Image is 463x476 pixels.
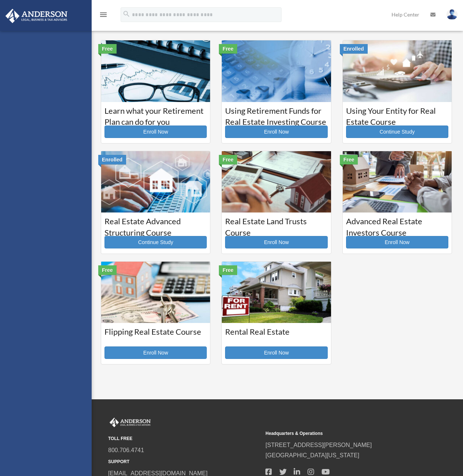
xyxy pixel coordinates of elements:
[346,216,448,234] h3: Advanced Real Estate Investors Course
[3,9,70,23] img: Anderson Advisors Platinum Portal
[104,105,207,124] h3: Learn what your Retirement Plan can do for you
[447,9,458,20] img: User Pic
[219,265,237,275] div: Free
[346,105,448,124] h3: Using Your Entity for Real Estate Course
[265,452,359,458] a: [GEOGRAPHIC_DATA][US_STATE]
[122,10,131,18] i: search
[225,326,327,345] h3: Rental Real Estate
[340,44,368,54] div: Enrolled
[108,418,152,427] img: Anderson Advisors Platinum Portal
[225,236,327,248] a: Enroll Now
[219,44,237,54] div: Free
[98,155,126,164] div: Enrolled
[104,346,207,359] a: Enroll Now
[265,442,372,448] a: [STREET_ADDRESS][PERSON_NAME]
[104,126,207,138] a: Enroll Now
[108,458,260,466] small: SUPPORT
[225,126,327,138] a: Enroll Now
[104,326,207,345] h3: Flipping Real Estate Course
[98,44,117,54] div: Free
[108,447,144,453] a: 800.706.4741
[340,155,358,164] div: Free
[346,236,448,248] a: Enroll Now
[225,216,327,234] h3: Real Estate Land Trusts Course
[219,155,237,164] div: Free
[104,216,207,234] h3: Real Estate Advanced Structuring Course
[98,265,117,275] div: Free
[265,430,418,437] small: Headquarters & Operations
[108,435,260,443] small: TOLL FREE
[225,105,327,124] h3: Using Retirement Funds for Real Estate Investing Course
[104,236,207,248] a: Continue Study
[99,13,108,19] a: menu
[225,346,327,359] a: Enroll Now
[346,126,448,138] a: Continue Study
[99,10,108,19] i: menu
